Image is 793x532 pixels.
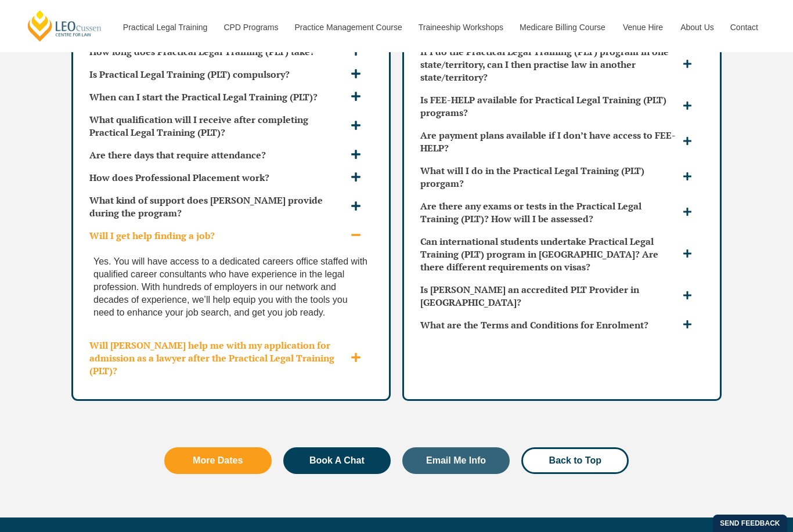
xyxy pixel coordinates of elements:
[89,149,348,161] h3: Are there days that require attendance?
[420,283,680,309] h3: Is [PERSON_NAME] an accredited PLT Provider in [GEOGRAPHIC_DATA]?
[9,5,44,39] button: Open LiveChat chat widget
[89,229,348,242] h3: Will I get help finding a job?
[193,456,243,465] span: More Dates
[420,235,680,273] h3: Can international students undertake Practical Legal Training (PLT) program in [GEOGRAPHIC_DATA]?...
[26,9,103,42] a: [PERSON_NAME] Centre for Law
[614,2,672,52] a: Venue Hire
[89,91,348,103] h3: When can I start the Practical Legal Training (PLT)?
[89,339,348,377] h3: Will [PERSON_NAME] help me with my application for admission as a lawyer after the Practical Lega...
[89,68,348,81] h3: Is Practical Legal Training (PLT) compulsory?
[164,447,272,474] a: More Dates
[215,2,286,52] a: CPD Programs
[89,171,348,184] h3: How does Professional Placement work?
[420,200,680,225] h3: Are there any exams or tests in the Practical Legal Training (PLT)? How will I be assessed?
[89,194,348,219] h3: What kind of support does [PERSON_NAME] provide during the program?
[402,447,510,474] a: Email Me Info
[114,2,215,52] a: Practical Legal Training
[420,45,680,84] h3: If I do the Practical Legal Training (PLT) program in one state/territory, can I then practise la...
[549,456,601,465] span: Back to Top
[511,2,614,52] a: Medicare Billing Course
[420,319,680,331] h3: What are the Terms and Conditions for Enrolment?
[89,113,348,139] h3: What qualification will I receive after completing Practical Legal Training (PLT)?
[426,456,486,465] span: Email Me Info
[410,2,511,52] a: Traineeship Workshops
[672,2,722,52] a: About Us
[420,93,680,119] h3: Is FEE-HELP available for Practical Legal Training (PLT) programs?
[420,164,680,190] h3: What will I do in the Practical Legal Training (PLT) prorgam?
[722,2,767,52] a: Contact
[93,256,367,317] span: Yes. You will have access to a dedicated careers office staffed with qualified career consultants...
[521,447,629,474] a: Back to Top
[286,2,410,52] a: Practice Management Course
[309,456,365,465] span: Book A Chat
[283,447,391,474] a: Book A Chat
[420,129,680,154] h3: Are payment plans available if I don’t have access to FEE-HELP?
